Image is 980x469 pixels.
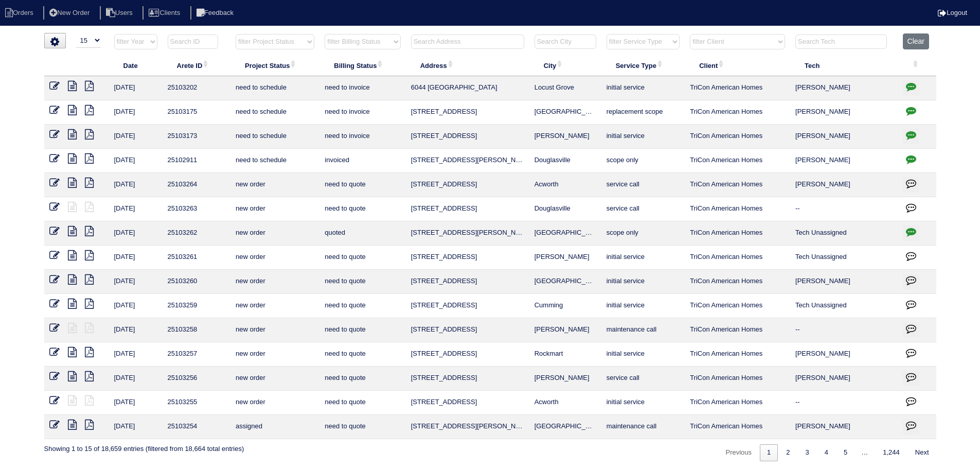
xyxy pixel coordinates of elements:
[685,125,790,149] td: TriCon American Homes
[319,367,405,391] td: need to quote
[685,367,790,391] td: TriCon American Homes
[790,246,898,270] td: Tech Unassigned
[319,221,405,246] td: quoted
[142,6,188,20] li: Clients
[319,197,405,221] td: need to quote
[406,125,529,149] td: [STREET_ADDRESS]
[109,367,163,391] td: [DATE]
[163,173,230,197] td: 25103264
[854,448,875,456] span: …
[319,173,405,197] td: need to quote
[406,294,529,318] td: [STREET_ADDRESS]
[100,9,141,16] a: Users
[790,125,898,149] td: [PERSON_NAME]
[685,76,790,100] td: TriCon American Homes
[529,342,601,367] td: Rockmart
[163,100,230,125] td: 25103175
[163,294,230,318] td: 25103259
[230,367,319,391] td: new order
[601,149,685,173] td: scope only
[685,318,790,342] td: TriCon American Homes
[601,76,685,100] td: initial service
[319,125,405,149] td: need to invoice
[685,270,790,294] td: TriCon American Homes
[163,221,230,246] td: 25103262
[163,55,230,76] th: Arete ID: activate to sort column ascending
[790,173,898,197] td: [PERSON_NAME]
[406,367,529,391] td: [STREET_ADDRESS]
[319,342,405,367] td: need to quote
[230,342,319,367] td: new order
[601,55,685,76] th: Service Type: activate to sort column ascending
[601,173,685,197] td: service call
[319,149,405,173] td: invoiced
[790,149,898,173] td: [PERSON_NAME]
[109,270,163,294] td: [DATE]
[406,55,529,76] th: Address: activate to sort column ascending
[529,197,601,221] td: Douglasville
[109,342,163,367] td: [DATE]
[406,415,529,439] td: [STREET_ADDRESS][PERSON_NAME]
[685,294,790,318] td: TriCon American Homes
[529,100,601,125] td: [GEOGRAPHIC_DATA]
[529,173,601,197] td: Acworth
[601,270,685,294] td: initial service
[406,173,529,197] td: [STREET_ADDRESS]
[319,270,405,294] td: need to quote
[601,100,685,125] td: replacement scope
[529,367,601,391] td: [PERSON_NAME]
[406,149,529,173] td: [STREET_ADDRESS][PERSON_NAME]
[529,76,601,100] td: Locust Grove
[109,221,163,246] td: [DATE]
[529,415,601,439] td: [GEOGRAPHIC_DATA]
[142,9,188,16] a: Clients
[685,246,790,270] td: TriCon American Homes
[790,391,898,415] td: --
[109,318,163,342] td: [DATE]
[685,415,790,439] td: TriCon American Homes
[319,55,405,76] th: Billing Status: activate to sort column ascending
[790,415,898,439] td: [PERSON_NAME]
[109,125,163,149] td: [DATE]
[817,444,835,461] a: 4
[685,221,790,246] td: TriCon American Homes
[876,444,907,461] a: 1,244
[601,246,685,270] td: initial service
[529,318,601,342] td: [PERSON_NAME]
[529,125,601,149] td: [PERSON_NAME]
[319,246,405,270] td: need to quote
[43,6,98,20] li: New Order
[795,34,887,49] input: Search Tech
[230,318,319,342] td: new order
[163,246,230,270] td: 25103261
[601,342,685,367] td: initial service
[790,76,898,100] td: [PERSON_NAME]
[718,444,759,461] a: Previous
[898,55,936,76] th: : activate to sort column ascending
[601,367,685,391] td: service call
[163,149,230,173] td: 25102911
[163,125,230,149] td: 25103173
[230,270,319,294] td: new order
[790,367,898,391] td: [PERSON_NAME]
[790,221,898,246] td: Tech Unassigned
[319,76,405,100] td: need to invoice
[230,246,319,270] td: new order
[406,342,529,367] td: [STREET_ADDRESS]
[163,415,230,439] td: 25103254
[411,34,524,49] input: Search Address
[779,444,797,461] a: 2
[406,197,529,221] td: [STREET_ADDRESS]
[230,100,319,125] td: need to schedule
[685,391,790,415] td: TriCon American Homes
[44,439,244,454] div: Showing 1 to 15 of 18,659 entries (filtered from 18,664 total entries)
[319,391,405,415] td: need to quote
[406,221,529,246] td: [STREET_ADDRESS][PERSON_NAME]
[601,221,685,246] td: scope only
[109,391,163,415] td: [DATE]
[685,197,790,221] td: TriCon American Homes
[790,197,898,221] td: --
[760,444,778,461] a: 1
[529,294,601,318] td: Cumming
[168,34,218,49] input: Search ID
